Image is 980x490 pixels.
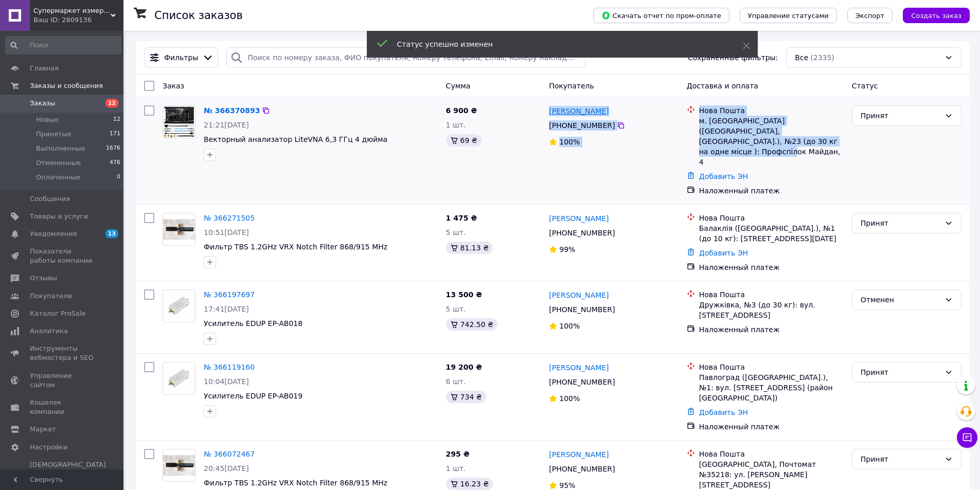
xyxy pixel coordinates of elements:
[30,326,68,336] span: Аналитика
[740,8,837,23] button: Управление статусами
[154,9,243,22] h1: Список заказов
[547,226,617,240] div: [PHONE_NUMBER]
[30,99,55,108] span: Заказы
[699,172,748,180] a: Добавить ЭН
[446,450,470,458] span: 295 ₴
[163,362,195,395] a: Фото товару
[699,300,844,320] div: Дружківка, №3 (до 30 кг): вул. [STREET_ADDRESS]
[446,478,493,490] div: 16.23 ₴
[36,158,81,168] span: Отмененные
[446,242,493,254] div: 81.13 ₴
[699,213,844,223] div: Нова Пошта
[446,377,466,386] span: 6 шт.
[113,115,120,124] span: 12
[204,392,302,400] a: Усилитель EDUP EP-AB019
[856,12,884,20] span: Экспорт
[699,362,844,372] div: Нова Пошта
[547,302,617,317] div: [PHONE_NUMBER]
[861,294,940,305] div: Отменен
[30,398,95,416] span: Кошелек компании
[893,11,970,19] a: Создать заказ
[106,144,120,153] span: 1676
[33,6,111,15] span: Супермаркет измерительных приборов AllTest
[30,229,77,239] span: Уведомления
[861,453,940,465] div: Принят
[446,121,466,129] span: 1 шт.
[699,324,844,335] div: Наложенный платеж
[903,8,970,23] button: Создать заказ
[861,110,940,121] div: Принят
[699,408,748,416] a: Добавить ЭН
[30,274,57,283] span: Отзывы
[105,229,118,238] span: 13
[204,464,249,473] span: 20:45[DATE]
[36,115,59,124] span: Новые
[699,449,844,459] div: Нова Пошта
[36,130,72,139] span: Принятые
[549,449,609,460] a: [PERSON_NAME]
[397,39,717,49] div: Статус успешно изменен
[748,12,829,20] span: Управление статусами
[699,249,748,257] a: Добавить ЭН
[163,219,195,240] img: Фото товару
[163,105,195,138] a: Фото товару
[5,36,121,55] input: Поиск
[861,367,940,378] div: Принят
[699,372,844,403] div: Павлоград ([GEOGRAPHIC_DATA].), №1: вул. [STREET_ADDRESS] (район [GEOGRAPHIC_DATA])
[36,173,80,182] span: Оплаченные
[446,134,482,147] div: 69 ₴
[204,450,255,458] a: № 366072467
[30,371,95,390] span: Управление сайтом
[110,158,120,168] span: 476
[33,15,123,25] div: Ваш ID: 2809136
[911,12,961,20] span: Создать заказ
[547,118,617,133] div: [PHONE_NUMBER]
[446,318,497,331] div: 742.50 ₴
[204,377,249,386] span: 10:04[DATE]
[30,344,95,362] span: Инструменты вебмастера и SEO
[810,53,834,62] span: (2335)
[446,305,466,313] span: 5 шт.
[549,213,609,224] a: [PERSON_NAME]
[593,8,729,23] button: Скачать отчет по пром-оплате
[847,8,893,23] button: Экспорт
[163,295,195,317] img: Фото товару
[559,481,575,489] span: 95%
[36,144,85,153] span: Выполненные
[110,130,120,139] span: 171
[446,228,466,237] span: 5 шт.
[957,427,977,448] button: Чат с покупателем
[559,245,575,253] span: 99%
[446,464,466,473] span: 1 шт.
[699,186,844,196] div: Наложенный платеж
[559,394,580,403] span: 100%
[204,135,387,143] a: Векторный анализатор LiteVNA 6,3 ГГц 4 дюйма
[163,289,195,322] a: Фото товару
[163,455,195,476] img: Фото товару
[446,106,477,115] span: 6 900 ₴
[699,262,844,273] div: Наложенный платеж
[163,213,195,246] a: Фото товару
[163,82,184,90] span: Заказ
[30,194,70,204] span: Сообщения
[861,217,940,229] div: Принят
[30,212,88,221] span: Товары и услуги
[204,106,260,115] a: № 366370893
[204,479,387,487] span: Фильтр TBS 1.2GHz VRX Notch Filter 868/915 MHz
[30,309,85,318] span: Каталог ProSale
[204,319,302,328] a: Усилитель EDUP EP-AB018
[30,64,59,73] span: Главная
[204,121,249,129] span: 21:21[DATE]
[559,322,580,330] span: 100%
[549,290,609,300] a: [PERSON_NAME]
[547,375,617,389] div: [PHONE_NUMBER]
[204,305,249,313] span: 17:41[DATE]
[204,228,249,237] span: 10:51[DATE]
[204,243,387,251] a: Фильтр TBS 1.2GHz VRX Notch Filter 868/915 MHz
[446,363,483,371] span: 19 200 ₴
[105,99,118,107] span: 12
[30,460,106,488] span: [DEMOGRAPHIC_DATA] и счета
